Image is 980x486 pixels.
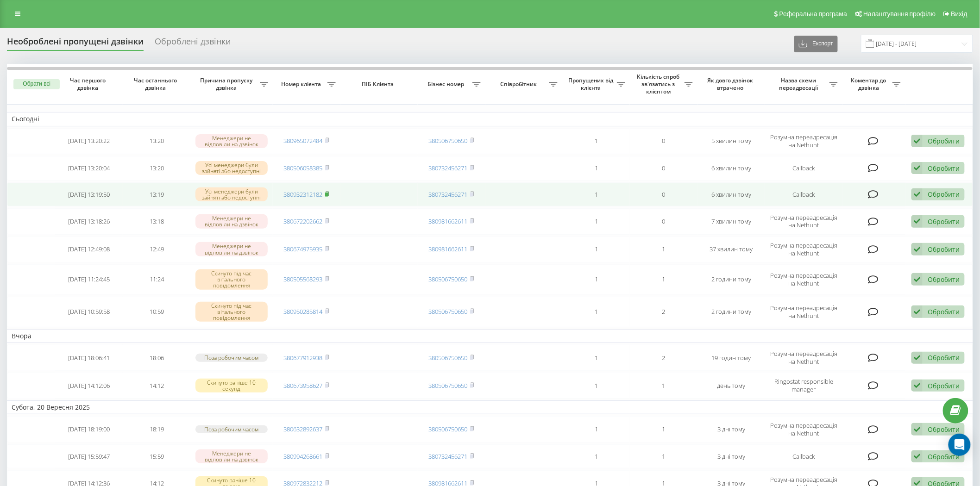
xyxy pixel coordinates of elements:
[195,134,268,148] div: Менеджери не відповіли на дзвінок
[697,416,765,442] td: 3 дні тому
[697,128,765,154] td: 5 хвилин тому
[562,128,630,154] td: 1
[928,452,960,461] div: Обробити
[284,245,323,253] a: 380674975935
[429,275,468,283] a: 380506750650
[284,425,323,433] a: 380632892637
[123,416,190,442] td: 18:19
[697,297,765,327] td: 2 години тому
[634,73,685,95] span: Кількість спроб зв'язатись з клієнтом
[562,237,630,262] td: 1
[630,444,697,469] td: 1
[928,164,960,173] div: Обробити
[429,381,468,390] a: 380506750650
[13,79,60,89] button: Обрати всі
[765,373,842,399] td: Ringostat responsible manager
[429,245,468,253] a: 380981662611
[794,36,838,52] button: Експорт
[562,345,630,371] td: 1
[697,208,765,234] td: 7 хвилин тому
[55,264,123,295] td: [DATE] 11:24:45
[429,217,468,225] a: 380981662611
[429,164,468,172] a: 380732456271
[630,373,697,399] td: 1
[195,214,268,228] div: Менеджери не відповіли на дзвінок
[123,345,190,371] td: 18:06
[765,156,842,181] td: Callback
[55,237,123,262] td: [DATE] 12:49:08
[429,190,468,199] a: 380732456271
[7,112,973,126] td: Сьогодні
[195,379,268,393] div: Скинуто раніше 10 секунд
[55,373,123,399] td: [DATE] 14:12:06
[765,264,842,295] td: Розумна переадресація на Nethunt
[765,444,842,469] td: Callback
[123,156,190,181] td: 13:20
[284,354,323,362] a: 380677912938
[567,77,617,91] span: Пропущених від клієнта
[630,345,697,371] td: 2
[348,81,409,88] span: ПІБ Клієнта
[7,329,973,343] td: Вчора
[123,128,190,154] td: 13:20
[765,416,842,442] td: Розумна переадресація на Nethunt
[195,425,268,433] div: Поза робочим часом
[562,182,630,207] td: 1
[770,77,829,91] span: Назва схеми переадресації
[195,77,259,91] span: Причина пропуску дзвінка
[562,444,630,469] td: 1
[847,77,892,91] span: Коментар до дзвінка
[7,400,973,414] td: Субота, 20 Вересня 2025
[284,307,323,316] a: 380950285814
[630,264,697,295] td: 1
[155,37,231,51] div: Оброблені дзвінки
[697,345,765,371] td: 19 годин тому
[429,452,468,461] a: 380732456271
[562,264,630,295] td: 1
[55,444,123,469] td: [DATE] 15:59:47
[949,434,971,456] div: Open Intercom Messenger
[123,264,190,295] td: 11:24
[697,373,765,399] td: день тому
[55,345,123,371] td: [DATE] 18:06:41
[765,182,842,207] td: Callback
[630,182,697,207] td: 0
[429,425,468,433] a: 380506750650
[630,297,697,327] td: 2
[928,217,960,226] div: Обробити
[284,275,323,283] a: 380505568293
[779,10,848,18] span: Реферальна програма
[55,128,123,154] td: [DATE] 13:20:22
[422,81,472,88] span: Бізнес номер
[630,416,697,442] td: 1
[928,425,960,434] div: Обробити
[765,237,842,262] td: Розумна переадресація на Nethunt
[284,217,323,225] a: 380672202662
[55,208,123,234] td: [DATE] 13:18:26
[284,452,323,461] a: 380994268661
[195,187,268,201] div: Усі менеджери були зайняті або недоступні
[630,237,697,262] td: 1
[55,182,123,207] td: [DATE] 13:19:50
[705,77,758,91] span: Як довго дзвінок втрачено
[630,128,697,154] td: 0
[951,10,967,18] span: Вихід
[55,297,123,327] td: [DATE] 10:59:58
[123,237,190,262] td: 12:49
[562,156,630,181] td: 1
[562,416,630,442] td: 1
[697,264,765,295] td: 2 години тому
[928,307,960,316] div: Обробити
[697,156,765,181] td: 6 хвилин тому
[284,164,323,172] a: 380506058385
[429,137,468,145] a: 380506750650
[131,77,183,91] span: Час останнього дзвінка
[490,81,550,88] span: Співробітник
[562,208,630,234] td: 1
[562,297,630,327] td: 1
[195,354,268,361] div: Поза робочим часом
[277,81,327,88] span: Номер клієнта
[55,416,123,442] td: [DATE] 18:19:00
[928,245,960,254] div: Обробити
[429,307,468,316] a: 380506750650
